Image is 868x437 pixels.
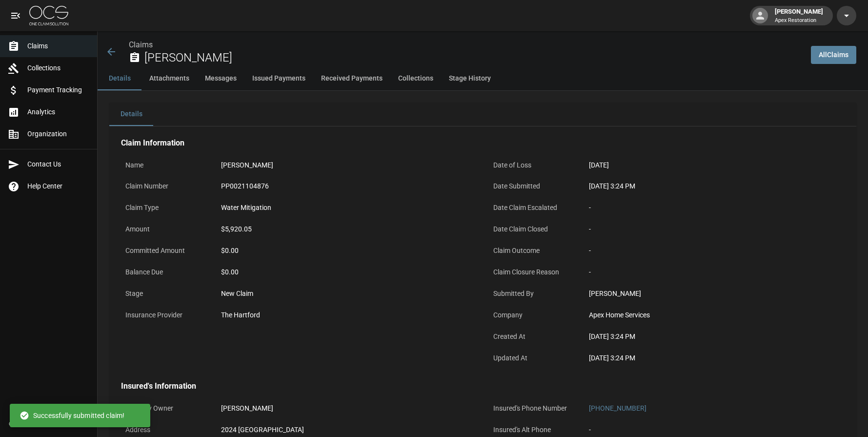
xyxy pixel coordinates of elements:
button: Collections [390,67,441,90]
div: PP0021104876 [221,181,269,191]
span: Collections [27,63,89,73]
p: Created At [489,327,577,346]
div: [DATE] 3:24 PM [589,332,841,342]
p: Date Claim Closed [489,220,577,239]
p: Stage [121,284,209,303]
p: Claim Number [121,177,209,196]
a: Claims [129,40,153,49]
button: Details [98,67,141,90]
p: Insured's Phone Number [489,399,577,418]
div: details tabs [109,103,856,126]
div: [PERSON_NAME] [589,289,841,299]
p: Property Owner [121,399,209,418]
div: © 2025 One Claim Solution [9,419,88,429]
button: Details [109,103,153,126]
nav: breadcrumb [129,39,803,51]
span: Contact Us [27,159,89,169]
p: Balance Due [121,263,209,282]
div: anchor tabs [98,67,868,90]
button: Attachments [141,67,197,90]
p: Date Submitted [489,177,577,196]
p: Insurance Provider [121,306,209,325]
div: New Claim [221,289,473,299]
span: Claims [27,41,89,51]
h4: Insured's Information [121,381,845,391]
h2: [PERSON_NAME] [144,51,803,65]
div: 2024 [GEOGRAPHIC_DATA] [221,425,330,435]
div: Water Mitigation [221,203,271,213]
p: Claim Closure Reason [489,263,577,282]
button: Stage History [441,67,499,90]
span: Organization [27,129,89,139]
button: open drawer [6,6,25,25]
p: Name [121,156,209,175]
div: - [589,246,841,256]
div: [PERSON_NAME] [221,160,273,170]
button: Received Payments [313,67,390,90]
p: Amount [121,220,209,239]
span: Help Center [27,181,89,191]
p: Company [489,306,577,325]
p: Claim Type [121,198,209,217]
img: ocs-logo-white-transparent.png [29,6,68,25]
div: - [589,203,841,213]
div: [DATE] 3:24 PM [589,353,841,363]
div: $5,920.05 [221,224,252,234]
div: [DATE] [589,160,609,170]
p: Updated At [489,349,577,368]
button: Issued Payments [244,67,313,90]
div: - [589,267,841,277]
div: - [589,425,591,435]
div: [PERSON_NAME] [771,7,827,24]
div: [DATE] 3:24 PM [589,181,841,191]
div: $0.00 [221,246,473,256]
p: Date of Loss [489,156,577,175]
button: Messages [197,67,244,90]
div: Apex Home Services [589,310,841,320]
h4: Claim Information [121,138,845,148]
p: Submitted By [489,284,577,303]
span: Analytics [27,107,89,117]
a: AllClaims [811,46,856,64]
div: - [589,224,841,234]
div: Successfully submitted claim! [20,407,124,424]
p: Committed Amount [121,241,209,260]
p: Apex Restoration [775,17,823,25]
div: [PERSON_NAME] [221,403,273,414]
p: Date Claim Escalated [489,198,577,217]
a: [PHONE_NUMBER] [589,404,646,412]
span: Payment Tracking [27,85,89,95]
p: Claim Outcome [489,241,577,260]
div: The Hartford [221,310,260,320]
div: $0.00 [221,267,473,277]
